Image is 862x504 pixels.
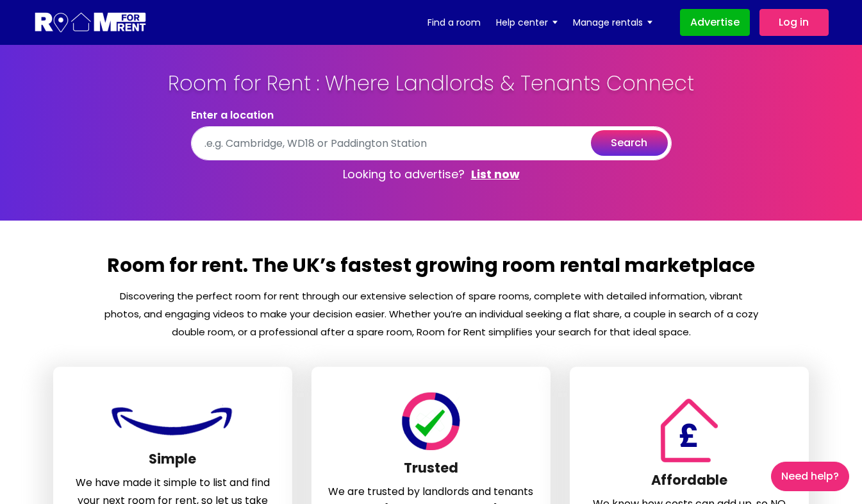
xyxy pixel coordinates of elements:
a: Advertise [680,9,750,36]
button: search [591,130,668,156]
input: .e.g. Cambridge, WD18 or Paddington Station [191,126,672,160]
label: Enter a location [191,109,672,121]
img: Room For Rent [654,398,724,462]
a: Need Help? [771,462,849,491]
img: Room For Rent [399,392,463,450]
h3: Affordable [586,472,793,495]
h3: Trusted [327,460,535,483]
p: Looking to advertise? [191,160,672,189]
img: Room For Rent [108,401,236,441]
h3: Simple [69,451,276,474]
a: Find a room [427,13,481,32]
a: Help center [496,13,558,32]
h1: Room for Rent : Where Landlords & Tenants Connect [140,71,723,109]
p: Discovering the perfect room for rent through our extensive selection of spare rooms, complete wi... [103,287,759,341]
a: Log in [759,9,829,36]
img: Logo for Room for Rent, featuring a welcoming design with a house icon and modern typography [34,11,147,35]
a: Manage rentals [573,13,652,32]
a: List now [471,167,520,182]
h2: Room for rent. The UK’s fastest growing room rental marketplace [103,253,759,287]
